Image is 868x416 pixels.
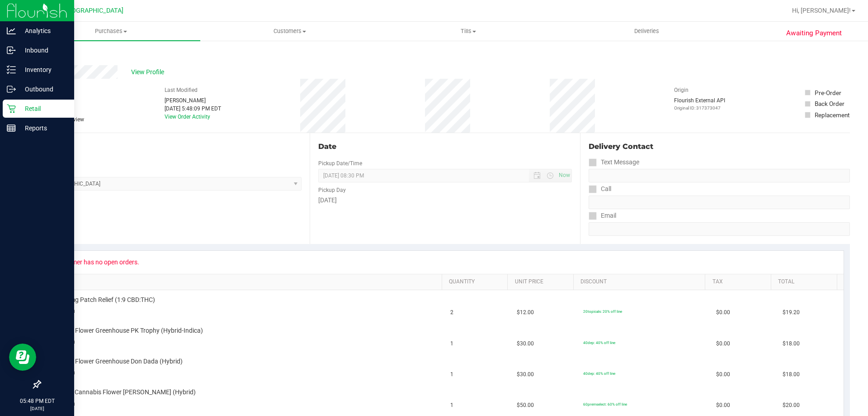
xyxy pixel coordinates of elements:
span: View Profile [131,67,167,77]
span: 1 [450,339,453,348]
span: 1 [450,370,453,379]
label: Text Message [589,156,639,169]
span: 20topicals: 20% off line [583,309,622,314]
a: Tax [712,278,768,286]
span: Deliveries [622,27,671,35]
span: $50.00 [517,401,534,410]
inline-svg: Analytics [7,26,16,35]
inline-svg: Inventory [7,65,16,74]
span: Awaiting Payment [786,28,842,38]
inline-svg: Inbound [7,46,16,55]
span: $18.00 [783,339,800,348]
a: Discount [580,278,702,286]
label: Origin [674,86,689,94]
p: Analytics [16,25,70,36]
span: Customers [201,27,378,35]
span: $30.00 [517,370,534,379]
span: 40dep: 40% off line [583,371,615,376]
label: Last Modified [165,86,198,94]
span: 2 [450,308,453,317]
span: FD 3.5g Flower Greenhouse PK Trophy (Hybrid-Indica) [52,326,203,335]
iframe: Resource center [9,344,36,371]
span: $12.00 [517,308,534,317]
span: $0.00 [716,308,730,317]
a: SKU [53,278,438,286]
input: Format: (999) 999-9999 [589,169,850,182]
p: Inbound [16,45,70,56]
span: $0.00 [716,370,730,379]
p: Inventory [16,64,70,75]
p: [DATE] [4,405,70,412]
div: Delivery Contact [589,141,850,152]
label: Pickup Day [318,186,346,194]
span: 60premselect: 60% off line [583,402,627,406]
span: $19.20 [783,308,800,317]
span: $0.00 [716,401,730,410]
a: Customers [200,22,379,41]
a: Deliveries [557,22,736,41]
inline-svg: Reports [7,124,16,133]
p: Reports [16,123,70,134]
span: $18.00 [783,370,800,379]
span: [GEOGRAPHIC_DATA] [61,7,123,14]
span: Purchases [22,27,200,35]
p: Outbound [16,84,70,95]
p: Retail [16,103,70,114]
span: 40dep: 40% off line [583,340,615,345]
div: Back Order [815,99,844,108]
div: Flourish External API [674,96,725,111]
span: Tills [379,27,557,35]
div: Date [318,141,571,152]
div: Replacement [815,110,849,120]
div: Location [40,141,302,152]
span: 1 [450,401,453,410]
a: Purchases [22,22,200,41]
inline-svg: Outbound [7,85,16,94]
span: $20.00 [783,401,800,410]
a: Tills [379,22,557,41]
div: Pre-Order [815,88,841,97]
span: Hi, [PERSON_NAME]! [792,7,851,14]
label: Email [589,209,616,222]
a: Unit Price [515,278,570,286]
span: $0.00 [716,339,730,348]
div: Customer has no open orders. [55,258,139,266]
label: Call [589,182,611,196]
span: $30.00 [517,339,534,348]
span: SW 20mg Patch Relief (1:9 CBD:THC) [52,296,155,304]
a: Total [778,278,833,286]
div: [DATE] 5:48:09 PM EDT [165,105,221,113]
a: View Order Activity [165,114,210,120]
div: [DATE] [318,196,571,205]
span: FT 3.5g Cannabis Flower [PERSON_NAME] (Hybrid) [52,388,196,397]
p: 05:48 PM EDT [4,397,70,405]
div: [PERSON_NAME] [165,96,221,105]
span: FD 3.5g Flower Greenhouse Don Dada (Hybrid) [52,357,183,366]
inline-svg: Retail [7,104,16,113]
a: Quantity [449,278,504,286]
label: Pickup Date/Time [318,159,362,167]
input: Format: (999) 999-9999 [589,196,850,209]
p: Original ID: 317373047 [674,105,725,111]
